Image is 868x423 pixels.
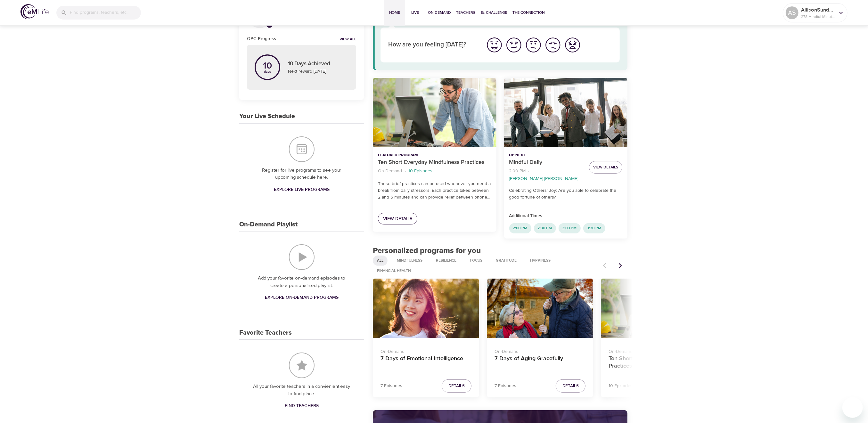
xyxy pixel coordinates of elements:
[564,36,581,54] img: worst
[526,256,555,266] div: Happiness
[485,35,504,55] button: I'm feeling great
[289,136,315,162] img: Your Live Schedule
[373,268,414,273] span: Financial Health
[405,167,406,175] li: ·
[428,9,451,16] span: On-Demand
[20,4,49,19] img: logo
[252,167,351,181] p: Register for live programs to see your upcoming schedule here.
[466,258,486,263] span: Focus
[263,61,272,70] p: 10
[271,184,332,196] a: Explore Live Programs
[593,164,618,171] span: View Details
[340,37,356,42] a: View all notifications
[505,36,523,54] img: good
[801,14,835,20] p: 278 Mindful Minutes
[388,40,477,50] p: How are you feeling [DATE]?
[509,187,622,201] p: Celebrating Others' Joy: Are you able to celebrate the good fortune of others?
[239,113,295,120] h3: Your Live Schedule
[408,168,432,175] p: 10 Episodes
[274,186,330,194] span: Explore Live Programs
[378,152,491,158] p: Featured Program
[432,258,460,263] span: Resilience
[524,35,543,55] button: I'm feeling ok
[393,256,427,266] div: Mindfulness
[373,266,415,276] div: Financial Health
[509,167,584,182] nav: breadcrumb
[544,36,562,54] img: bad
[432,256,461,266] div: Resilience
[378,158,491,167] p: Ten Short Everyday Mindfulness Practices
[509,213,622,219] p: Additional Times
[609,346,700,355] p: On-Demand
[378,167,491,175] nav: breadcrumb
[534,223,556,233] div: 2:30 PM
[373,258,387,263] span: All
[492,256,521,266] div: Gratitude
[583,223,605,233] div: 3:30 PM
[486,36,503,54] img: great
[589,161,622,174] button: View Details
[387,9,402,16] span: Home
[442,379,471,393] button: Details
[583,225,605,231] span: 3:30 PM
[252,383,351,397] p: All your favorite teachers in a convienient easy to find place.
[556,379,585,393] button: Details
[609,383,633,389] p: 10 Episodes
[495,346,585,355] p: On-Demand
[393,258,426,263] span: Mindfulness
[247,35,276,42] h6: OPC Progress
[559,225,581,231] span: 3:00 PM
[842,397,863,418] iframe: Button to launch messaging window
[509,168,526,175] p: 2:00 PM
[525,36,542,54] img: ok
[378,168,402,175] p: On-Demand
[512,9,545,16] span: The Connection
[509,152,584,158] p: Up Next
[504,78,627,147] button: Mindful Daily
[456,9,475,16] span: Teachers
[509,223,531,233] div: 2:00 PM
[381,383,402,389] p: 7 Episodes
[786,6,798,19] div: AS
[282,400,321,412] a: Find Teachers
[381,346,471,355] p: On-Demand
[526,258,554,263] span: Happiness
[288,60,348,68] p: 10 Days Achieved
[559,223,581,233] div: 3:00 PM
[378,213,417,225] a: View Details
[495,383,516,389] p: 7 Episodes
[265,294,339,302] span: Explore On-Demand Programs
[509,225,531,231] span: 2:00 PM
[509,175,578,182] p: [PERSON_NAME] [PERSON_NAME]
[383,215,412,223] span: View Details
[373,246,627,256] h2: Personalized programs for you
[543,35,563,55] button: I'm feeling bad
[601,279,707,338] button: Ten Short Everyday Mindfulness Practices
[70,6,141,20] input: Find programs, teachers, etc...
[534,225,556,231] span: 2:30 PM
[285,402,319,410] span: Find Teachers
[528,167,530,175] li: ·
[609,355,700,370] h4: Ten Short Everyday Mindfulness Practices
[263,70,272,73] p: days
[562,382,579,390] span: Details
[407,9,423,16] span: Live
[239,329,292,337] h3: Favorite Teachers
[495,355,585,370] h4: 7 Days of Aging Gracefully
[448,382,465,390] span: Details
[563,35,582,55] button: I'm feeling worst
[381,355,471,370] h4: 7 Days of Emotional Intelligence
[288,68,348,75] p: Next reward [DATE]
[378,181,491,201] p: These brief practices can be used whenever you need a break from daily stressors. Each practice t...
[373,78,496,147] button: Ten Short Everyday Mindfulness Practices
[492,258,520,263] span: Gratitude
[480,9,507,16] span: 1% Challenge
[466,256,487,266] div: Focus
[289,244,315,270] img: On-Demand Playlist
[487,279,593,338] button: 7 Days of Aging Gracefully
[289,353,315,378] img: Favorite Teachers
[373,256,388,266] div: All
[509,158,584,167] p: Mindful Daily
[262,292,341,304] a: Explore On-Demand Programs
[239,221,298,228] h3: On-Demand Playlist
